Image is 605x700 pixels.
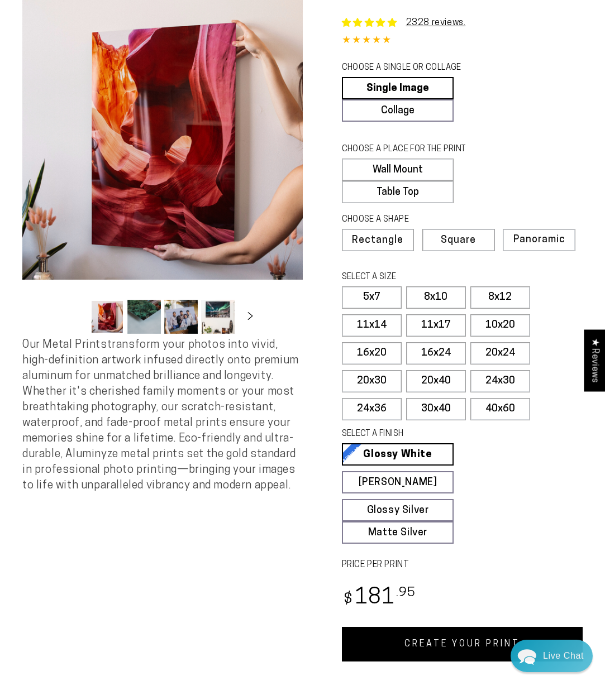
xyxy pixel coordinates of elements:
[342,587,416,609] bdi: 181
[513,234,565,245] span: Panoramic
[342,159,454,181] label: Wall Mount
[342,471,454,493] a: [PERSON_NAME]
[511,640,593,672] div: Chat widget toggle
[470,370,530,392] label: 24x30
[406,398,466,420] label: 30x40
[342,499,454,521] a: Glossy Silver
[470,342,530,365] label: 20x24
[406,286,466,309] label: 8x10
[344,592,353,607] span: $
[342,143,482,156] legend: CHOOSE A PLACE FOR THE PRINT
[342,342,402,365] label: 16x20
[342,370,402,392] label: 20x30
[63,304,87,329] button: Slide left
[201,300,235,334] button: Load image 4 in gallery view
[342,627,583,661] a: CREATE YOUR PRINT
[342,443,454,466] a: Glossy White
[396,587,416,600] sup: .95
[441,236,476,246] span: Square
[22,339,299,491] span: Our Metal Prints transform your photos into vivid, high-definition artwork infused directly onto ...
[238,304,263,329] button: Slide right
[406,18,466,27] a: 2328 reviews.
[342,62,482,74] legend: CHOOSE A SINGLE OR COLLAGE
[342,99,454,122] a: Collage
[342,33,583,49] div: 4.85 out of 5.0 stars
[164,300,198,334] button: Load image 3 in gallery view
[342,271,482,284] legend: SELECT A SIZE
[342,314,402,337] label: 11x14
[342,286,402,309] label: 5x7
[352,236,403,246] span: Rectangle
[470,286,530,309] label: 8x12
[543,640,584,672] div: Contact Us Directly
[342,214,482,226] legend: CHOOSE A SHAPE
[470,398,530,420] label: 40x60
[342,521,454,544] a: Matte Silver
[342,559,583,572] label: PRICE PER PRINT
[406,342,466,365] label: 16x24
[342,398,402,420] label: 24x36
[406,314,466,337] label: 11x17
[584,329,605,391] div: Click to open Judge.me floating reviews tab
[342,428,482,440] legend: SELECT A FINISH
[127,300,161,334] button: Load image 2 in gallery view
[406,370,466,392] label: 20x40
[90,300,124,334] button: Load image 1 in gallery view
[342,77,454,99] a: Single Image
[470,314,530,337] label: 10x20
[342,181,454,203] label: Table Top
